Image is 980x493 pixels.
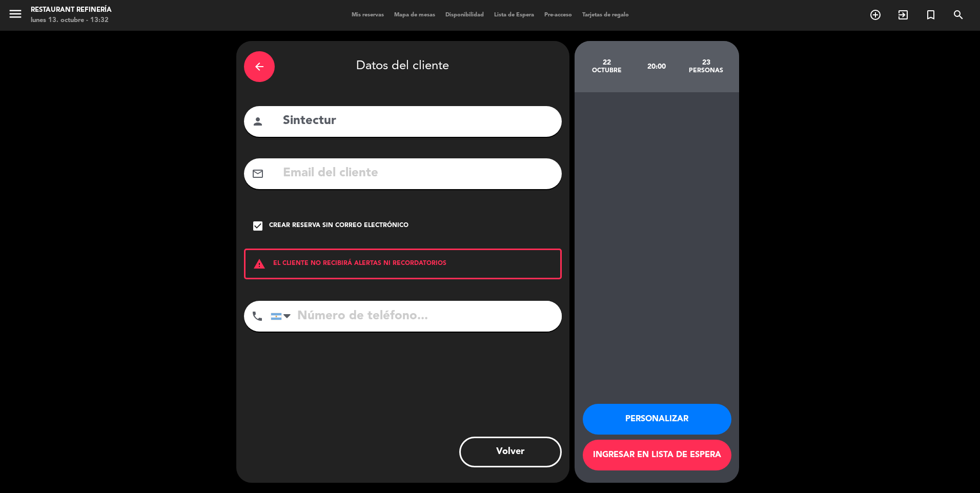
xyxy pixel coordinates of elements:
[31,5,112,15] div: Restaurant Refinería
[246,258,273,270] i: warning
[282,163,554,184] input: Email del cliente
[244,249,562,279] div: EL CLIENTE NO RECIBIRÁ ALERTAS NI RECORDATORIOS
[389,12,440,18] span: Mapa de mesas
[8,6,23,25] button: menu
[925,9,937,21] i: turned_in_not
[681,67,731,75] div: personas
[577,12,634,18] span: Tarjetas de regalo
[31,15,112,26] div: lunes 13. octubre - 13:32
[459,437,562,467] button: Volver
[681,58,731,67] div: 23
[582,67,632,75] div: octubre
[631,49,681,85] div: 20:00
[271,301,295,331] div: Argentina: +54
[271,301,562,332] input: Número de teléfono...
[252,168,264,180] i: mail_outline
[440,12,489,18] span: Disponibilidad
[282,111,554,132] input: Nombre del cliente
[252,220,264,232] i: check_box
[539,12,577,18] span: Pre-acceso
[489,12,539,18] span: Lista de Espera
[252,115,264,128] i: person
[244,49,562,85] div: Datos del cliente
[582,58,632,67] div: 22
[897,9,909,21] i: exit_to_app
[583,440,731,470] button: Ingresar en lista de espera
[253,60,266,73] i: arrow_back
[269,221,409,231] div: Crear reserva sin correo electrónico
[251,310,263,322] i: phone
[952,9,965,21] i: search
[869,9,882,21] i: add_circle_outline
[346,12,389,18] span: Mis reservas
[8,6,23,22] i: menu
[583,404,731,435] button: Personalizar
